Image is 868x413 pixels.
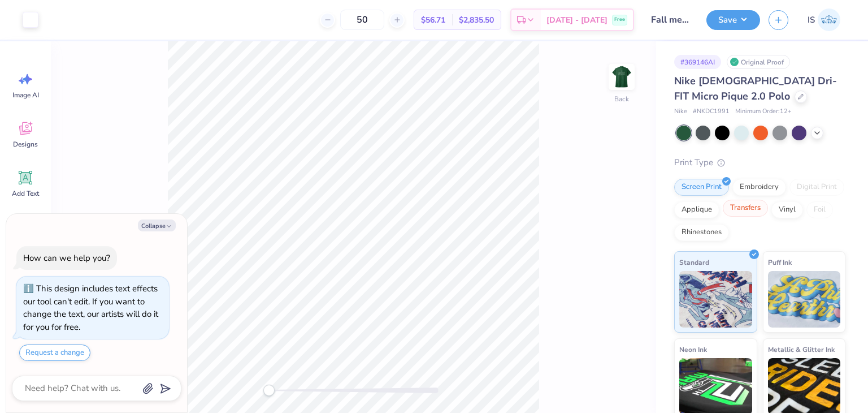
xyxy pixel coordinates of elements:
span: Designs [13,140,38,149]
div: Foil [806,201,833,218]
div: Screen Print [674,179,729,196]
img: Ishita Singh [818,8,840,31]
span: $56.71 [421,14,445,26]
span: Nike [DEMOGRAPHIC_DATA] Dri-FIT Micro Pique 2.0 Polo [674,74,837,103]
button: Collapse [138,220,176,231]
img: Puff Ink [768,271,841,328]
div: Rhinestones [674,224,729,241]
div: Original Proof [727,55,790,69]
img: Standard [679,271,752,328]
span: Standard [679,256,709,268]
div: Back [614,94,629,104]
div: Accessibility label [263,385,275,396]
div: Vinyl [771,201,803,218]
input: Untitled Design [643,8,698,31]
div: # 369146AI [674,55,721,69]
span: Neon Ink [679,343,707,355]
div: Embroidery [732,179,786,196]
input: – – [340,10,384,30]
span: Minimum Order: 12 + [735,107,792,117]
div: How can we help you? [23,252,110,264]
button: Save [706,10,760,30]
a: IS [802,8,845,31]
div: Print Type [674,156,845,169]
div: Transfers [723,200,768,217]
span: Free [614,16,625,24]
span: IS [808,14,815,27]
span: Image AI [12,91,39,100]
img: Back [610,66,633,88]
div: This design includes text effects our tool can't edit. If you want to change the text, our artist... [23,283,158,333]
span: Nike [674,107,687,117]
div: Digital Print [789,179,844,196]
span: $2,835.50 [459,14,494,26]
span: Add Text [12,189,39,198]
span: Metallic & Glitter Ink [768,343,835,355]
span: [DATE] - [DATE] [546,14,607,26]
span: Puff Ink [768,256,792,268]
button: Request a change [19,345,90,361]
div: Applique [674,201,719,218]
span: # NKDC1991 [693,107,730,117]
